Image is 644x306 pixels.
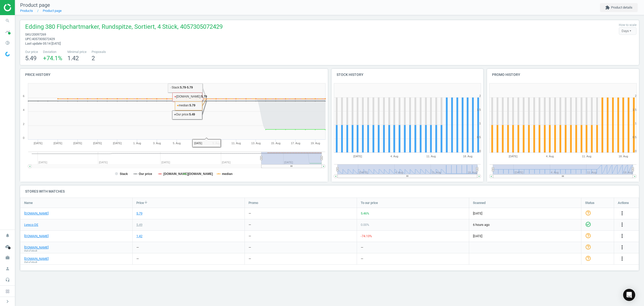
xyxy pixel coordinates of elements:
[4,4,39,11] img: ajHJNr6hYgQAAAAASUVORK5CYII=
[291,142,300,145] tspan: 17. Aug
[619,244,625,250] i: more_vert
[20,186,639,197] h4: Stores with matches
[249,245,251,250] div: —
[136,200,144,205] span: Price
[361,234,372,238] span: -74.13 %
[473,223,577,227] span: 6 hours ago
[136,211,142,216] div: 5.79
[623,289,635,301] div: Open Intercom Messenger
[120,172,128,176] tspan: Stack
[585,244,591,250] i: help_outline
[635,149,636,152] text: 0
[92,55,95,62] span: 2
[25,55,36,62] span: 5.49
[24,257,49,261] a: [DOMAIN_NAME]
[249,223,251,227] div: —
[635,122,636,125] text: 1
[361,211,369,215] span: 5.46 %
[32,37,55,41] span: 4057305072429
[136,257,139,261] div: —
[619,23,636,27] label: How to scale
[20,69,328,81] h4: Price history
[585,210,591,216] i: help_outline
[3,231,12,240] i: notifications
[249,200,258,205] span: Promo
[251,142,261,145] tspan: 13. Aug
[619,222,625,228] button: more_vert
[390,155,398,158] tspan: 4. Aug
[136,223,142,227] div: 5.49
[361,257,363,261] div: —
[619,27,636,35] div: Days
[24,200,33,205] span: Name
[24,245,49,250] a: [DOMAIN_NAME]
[619,210,625,217] button: more_vert
[67,55,79,62] span: 1.42
[619,244,625,251] button: more_vert
[600,3,638,12] button: extensionProduct details
[477,108,481,111] text: 1.5
[605,5,610,10] i: extension
[479,149,481,152] text: 0
[133,142,141,145] tspan: 1. Aug
[311,142,320,145] tspan: 19. Aug
[231,142,241,145] tspan: 11. Aug
[546,155,554,158] tspan: 4. Aug
[136,234,142,238] div: 1.42
[619,233,625,239] i: more_vert
[487,69,639,81] h4: Promo history
[635,94,636,97] text: 2
[3,275,12,285] i: headset_mic
[24,223,38,227] a: Lyreco DE
[509,155,518,158] tspan: [DATE]
[25,23,223,32] span: Edding 380 Flipchartmarker, Rundspitze, Sortiert, 4 Stück, 4057305072429
[136,245,139,250] div: —
[463,155,472,158] tspan: 18. Aug
[139,172,152,176] tspan: Our price
[1,298,14,305] button: chevron_right
[426,155,436,158] tspan: 11. Aug
[633,108,636,111] text: 1.5
[23,123,24,126] text: 2
[473,234,577,238] span: [DATE]
[619,233,625,239] button: more_vert
[3,16,12,25] i: search
[73,142,82,145] tspan: [DATE]
[173,142,181,145] tspan: 5. Aug
[585,232,591,238] i: help_outline
[473,211,577,216] span: [DATE]
[24,211,49,216] a: [DOMAIN_NAME]
[20,2,50,8] span: Product page
[23,95,24,98] text: 6
[353,155,362,158] tspan: [DATE]
[477,136,481,139] text: 0.5
[633,136,636,139] text: 0.5
[585,255,591,261] i: help_outline
[5,52,10,56] img: wGWNvw8QSZomAAAAABJRU5ErkJggg==
[25,50,38,54] span: Our price
[25,42,61,45] span: Last update 05:14 [DATE]
[212,142,220,145] tspan: 9. Aug
[3,264,12,273] i: person
[25,37,32,41] span: upc :
[54,142,62,145] tspan: [DATE]
[619,256,625,262] i: more_vert
[582,155,591,158] tspan: 11. Aug
[479,122,481,125] text: 1
[32,33,46,36] span: 20097269
[361,223,369,227] span: 0.00 %
[23,108,24,111] text: 4
[479,94,481,97] text: 2
[271,142,280,145] tspan: 15. Aug
[3,242,12,251] i: cloud_done
[25,33,32,36] span: sku :
[144,200,148,204] i: arrow_downward
[619,222,625,228] i: more_vert
[43,55,62,62] span: +74.1 %
[3,27,12,37] i: timeline
[332,69,484,81] h4: Stock history
[153,142,161,145] tspan: 3. Aug
[193,142,200,145] tspan: 7. Aug
[113,142,122,145] tspan: [DATE]
[619,256,625,262] button: more_vert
